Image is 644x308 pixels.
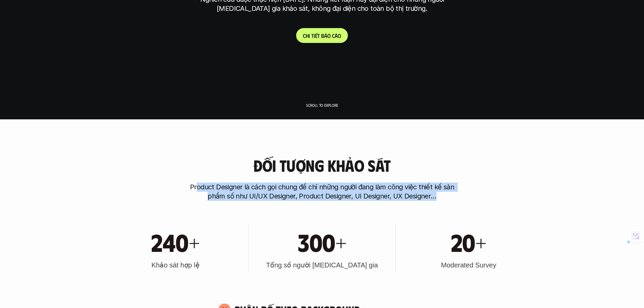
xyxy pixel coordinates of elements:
h3: Moderated Survey [441,260,496,270]
h3: Tổng số người [MEDICAL_DATA] gia [266,260,378,270]
span: c [332,32,335,39]
span: b [321,32,324,39]
span: á [324,32,327,39]
span: o [327,32,331,39]
h1: 240+ [151,227,199,256]
span: h [306,32,309,39]
span: ế [315,32,317,39]
span: i [309,32,310,39]
h1: 300+ [298,227,346,256]
p: Product Designer là cách gọi chung để chỉ những người đang làm công việc thiết kế sản phẩm số như... [187,183,457,201]
h3: Khảo sát hợp lệ [151,260,199,270]
p: Scroll to explore [306,103,338,108]
span: i [314,32,315,39]
h3: Đối tượng khảo sát [253,157,390,174]
span: t [317,32,320,39]
a: Chitiếtbáocáo [296,28,348,43]
span: o [338,32,341,39]
span: C [303,32,306,39]
span: á [335,32,338,39]
h1: 20+ [451,227,486,256]
span: t [311,32,314,39]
